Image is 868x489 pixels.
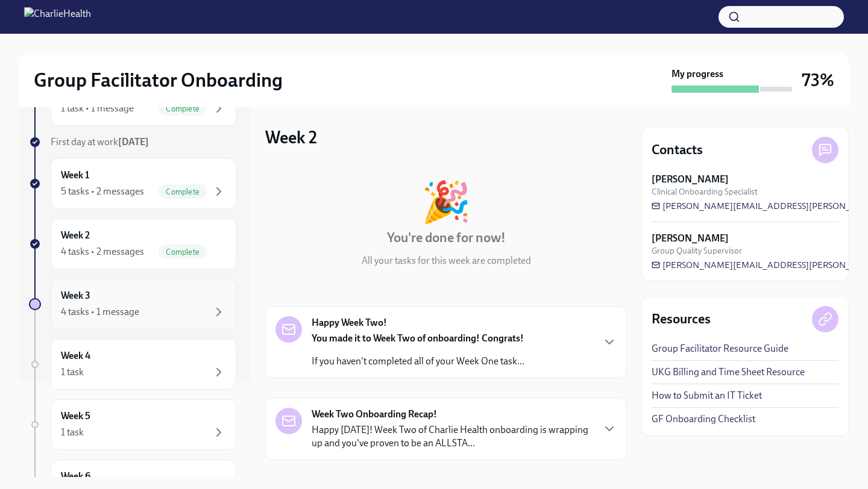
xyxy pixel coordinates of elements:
a: UKG Billing and Time Sheet Resource [652,366,805,379]
h6: Week 6 [61,470,90,483]
div: 4 tasks • 2 messages [61,245,144,258]
h3: 73% [802,69,834,91]
span: Clinical Onboarding Specialist [652,186,758,198]
a: Week 51 task [29,399,236,450]
img: CharlieHealth [24,7,91,26]
h4: Contacts [652,141,703,159]
div: 4 tasks • 1 message [61,305,139,319]
p: All your tasks for this week are completed [362,254,531,267]
strong: Happy Week Two! [312,316,387,329]
h6: Week 3 [61,289,90,302]
span: First day at work [51,136,149,148]
p: Happy [DATE]! Week Two of Charlie Health onboarding is wrapping up and you've proven to be an ALL... [312,423,593,450]
div: 1 task [61,426,84,439]
div: 1 task [61,366,84,379]
h6: Week 2 [61,229,90,242]
p: If you haven't completed all of your Week One task... [312,355,524,368]
div: 5 tasks • 2 messages [61,185,144,198]
a: How to Submit an IT Ticket [652,389,762,402]
a: Week 24 tasks • 2 messagesComplete [29,219,236,269]
h4: Resources [652,310,711,328]
strong: [PERSON_NAME] [652,232,729,245]
h6: Week 1 [61,169,89,182]
strong: You made it to Week Two of onboarding! Congrats! [312,332,524,344]
span: Complete [159,104,207,113]
strong: [DATE] [118,136,149,148]
span: Group Quality Supervisor [652,245,742,257]
span: Complete [159,248,207,257]
h4: You're done for now! [387,229,506,247]
strong: Week Two Onboarding Recap! [312,408,437,421]
strong: [PERSON_NAME] [652,173,729,186]
a: GF Onboarding Checklist [652,413,755,426]
h6: Week 4 [61,349,90,363]
a: Week 15 tasks • 2 messagesComplete [29,158,236,209]
a: Group Facilitator Resource Guide [652,342,788,355]
span: Complete [159,187,207,196]
h3: Week 2 [265,126,317,148]
a: Week 41 task [29,339,236,390]
a: Week 34 tasks • 1 message [29,279,236,329]
h2: Group Facilitator Onboarding [34,68,283,92]
h6: Week 5 [61,410,90,423]
a: First day at work[DATE] [29,135,236,149]
div: 🎉 [421,182,471,222]
div: 1 task • 1 message [61,102,134,115]
strong: My progress [671,67,723,81]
